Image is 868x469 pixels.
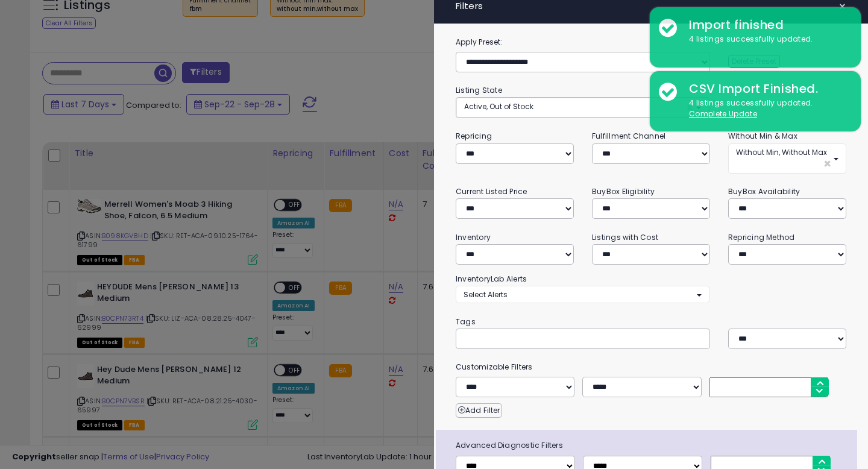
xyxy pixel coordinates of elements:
small: Fulfillment Channel [592,131,665,141]
div: Import finished [680,16,852,34]
small: BuyBox Availability [728,186,800,197]
span: Select Alerts [464,289,508,300]
small: Inventory [456,232,491,242]
div: 4 listings successfully updated. [680,34,852,45]
small: Listing State [456,85,502,95]
small: InventoryLab Alerts [456,274,527,284]
span: Advanced Diagnostic Filters [447,439,857,452]
h4: Filters [456,1,846,11]
small: BuyBox Eligibility [592,186,655,197]
small: Without Min & Max [728,131,797,141]
button: Add Filter [456,403,502,418]
div: 4 listings successfully updated. [680,98,852,120]
small: Repricing Method [728,232,795,242]
small: Current Listed Price [456,186,527,197]
small: Repricing [456,131,492,141]
u: Complete Update [689,109,757,119]
small: Customizable Filters [447,360,855,374]
span: Active, Out of Stock [464,101,533,112]
label: Apply Preset: [447,36,855,49]
span: × [823,157,831,170]
div: CSV Import Finished. [680,80,852,98]
span: Without Min, Without Max [736,147,827,157]
button: Select Alerts [456,286,709,303]
small: Tags [447,315,855,329]
small: Listings with Cost [592,232,658,242]
button: Without Min, Without Max × [728,143,846,174]
button: Active, Out of Stock × [456,98,709,118]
